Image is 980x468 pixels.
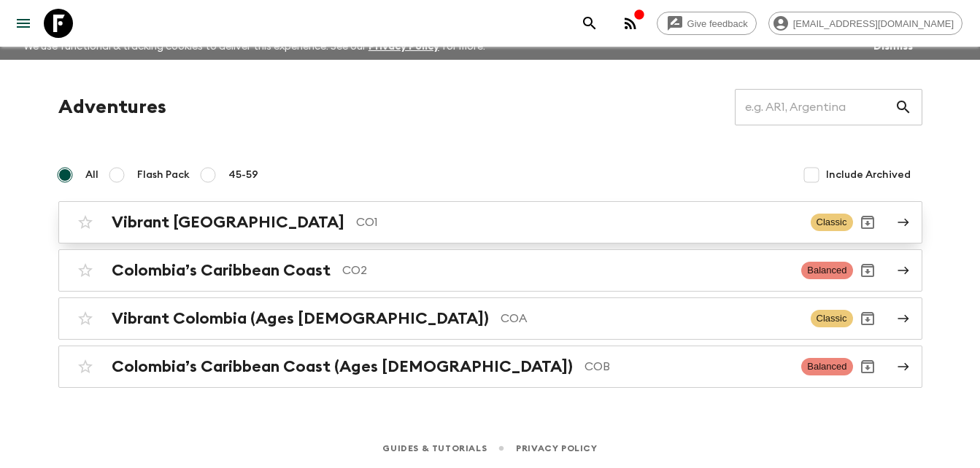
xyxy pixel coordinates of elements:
button: Dismiss [870,36,917,57]
a: Give feedback [657,12,757,35]
span: All [85,168,99,182]
button: Archive [853,352,882,381]
button: Archive [853,256,882,285]
input: e.g. AR1, Argentina [735,87,895,128]
button: search adventures [575,9,604,38]
span: Classic [811,214,853,231]
span: Classic [811,310,853,327]
span: [EMAIL_ADDRESS][DOMAIN_NAME] [785,18,962,29]
button: Archive [853,208,882,237]
p: CO2 [342,262,790,279]
p: COB [584,358,790,375]
p: CO1 [356,214,799,231]
span: 45-59 [228,168,258,182]
a: Privacy Policy [516,440,597,456]
h2: Colombia’s Caribbean Coast [112,261,331,280]
div: [EMAIL_ADDRESS][DOMAIN_NAME] [768,12,962,35]
h2: Colombia’s Caribbean Coast (Ages [DEMOGRAPHIC_DATA]) [112,357,573,376]
h1: Adventures [58,93,166,122]
span: Balanced [801,262,852,279]
button: Archive [853,304,882,333]
a: Colombia’s Caribbean Coast (Ages [DEMOGRAPHIC_DATA])COBBalancedArchive [58,346,922,388]
p: We use functional & tracking cookies to deliver this experience. See our for more. [18,34,491,60]
a: Colombia’s Caribbean CoastCO2BalancedArchive [58,249,922,292]
a: Vibrant Colombia (Ages [DEMOGRAPHIC_DATA])COAClassicArchive [58,297,922,340]
span: Give feedback [679,18,756,29]
button: menu [9,9,38,38]
span: Flash Pack [137,168,190,182]
span: Balanced [801,358,852,375]
h2: Vibrant Colombia (Ages [DEMOGRAPHIC_DATA]) [112,309,489,328]
a: Guides & Tutorials [382,440,487,456]
h2: Vibrant [GEOGRAPHIC_DATA] [112,213,344,232]
a: Privacy Policy [369,42,439,52]
p: COA [501,310,799,327]
a: Vibrant [GEOGRAPHIC_DATA]CO1ClassicArchive [58,201,922,243]
span: Include Archived [826,168,911,182]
